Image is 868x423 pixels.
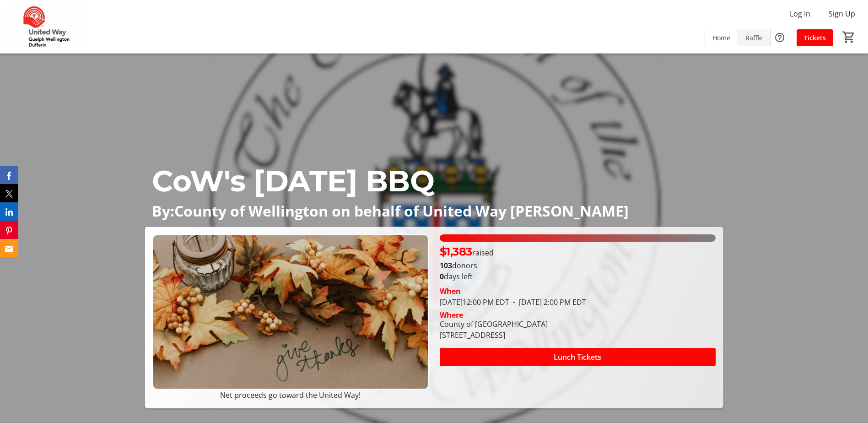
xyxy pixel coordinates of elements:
p: By:County of Wellington on behalf of United Way [PERSON_NAME] [152,203,716,219]
b: 103 [440,260,452,271]
img: United Way Guelph Wellington Dufferin's Logo [5,4,87,49]
span: [DATE] 12:00 PM EDT [440,297,509,307]
button: Log In [782,6,818,21]
a: Raffle [738,29,770,46]
p: CoW's [DATE] BBQ [152,159,716,203]
span: Raffle [745,33,763,43]
span: Log In [790,8,810,19]
div: Where [440,311,463,319]
button: Lunch Tickets [440,348,716,366]
span: Lunch Tickets [554,352,601,363]
span: 0 [440,271,444,282]
span: Tickets [804,33,826,43]
img: Campaign CTA Media Photo [152,234,428,390]
p: raised [440,244,494,260]
div: [STREET_ADDRESS] [440,330,548,341]
a: Home [705,29,738,46]
button: Sign Up [821,6,863,21]
button: Cart [841,29,857,45]
span: Home [712,33,730,43]
div: 100% of fundraising goal reached [440,234,716,242]
span: Sign Up [829,8,855,19]
span: [DATE] 2:00 PM EDT [509,297,586,307]
span: $1,383 [440,245,472,258]
p: days left [440,271,716,282]
a: Tickets [797,29,833,46]
button: Help [771,28,789,47]
div: County of [GEOGRAPHIC_DATA] [440,319,548,330]
p: donors [440,260,716,271]
span: - [509,297,519,307]
div: When [440,286,461,297]
p: Net proceeds go toward the United Way! [152,390,428,401]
